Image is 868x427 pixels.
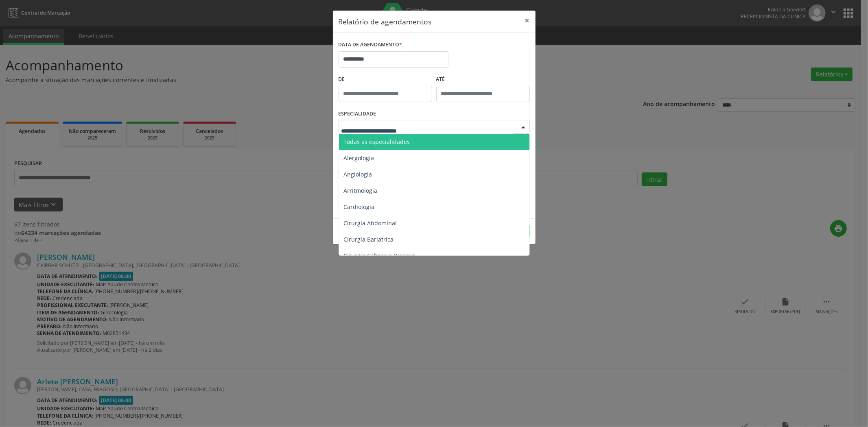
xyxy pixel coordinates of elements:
[344,170,372,178] span: Angiologia
[339,108,376,120] label: ESPECIALIDADE
[344,252,415,259] span: Cirurgia Cabeça e Pescoço
[436,73,530,86] label: ATÉ
[344,138,410,146] span: Todas as especialidades
[344,235,394,243] span: Cirurgia Bariatrica
[339,16,432,27] h5: Relatório de agendamentos
[344,187,378,194] span: Arritmologia
[519,11,536,30] button: Close
[344,203,375,211] span: Cardiologia
[344,154,374,162] span: Alergologia
[339,39,402,51] label: DATA DE AGENDAMENTO
[344,219,397,227] span: Cirurgia Abdominal
[339,73,432,86] label: De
